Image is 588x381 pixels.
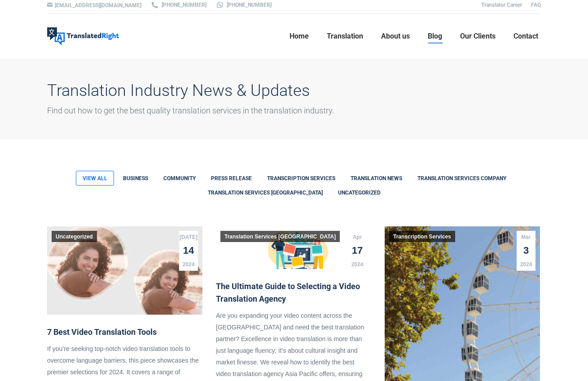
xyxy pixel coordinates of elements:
a: Translator Career [481,2,522,8]
span: Apr [352,232,363,242]
img: Translated Right [47,27,119,45]
span: About us [381,32,410,41]
span: 3 [522,243,530,258]
a: Apr172024 [348,231,367,271]
a: [PHONE_NUMBER] [215,1,272,9]
span: 2024 [520,259,533,270]
span: 14 [182,243,195,258]
a: Translation [324,22,366,51]
a: Apply filter: Uncategorized [332,186,387,199]
a: Blog [425,22,445,51]
a: Apply filter: Community [157,171,202,185]
span: Blog [428,32,442,41]
a: Apply filter: Transcription Services [261,171,342,185]
a: Apply filter: Translation News [344,171,408,185]
a: Transcription Services [389,231,455,242]
span: Mar [521,232,531,242]
span: 17 [351,243,364,258]
a: Home [287,22,312,51]
span: 2024 [351,259,364,270]
a: Apply filter: Business [117,171,154,185]
a: [EMAIL_ADDRESS][DOMAIN_NAME] [55,2,141,9]
a: Contact [511,22,541,51]
a: 7 Best Video Translation Tools [47,327,157,337]
a: Our Clients [457,22,498,51]
a: Apply filter: translation services company [411,171,513,185]
a: [PHONE_NUMBER] [150,1,206,9]
a: The Ultimate Guide to Selecting a Video Translation Agency [216,281,360,303]
a: Uncategorized [52,231,97,242]
span: Contact [513,32,538,41]
span: Translation [327,32,363,41]
a: Apply filter: View all [76,171,114,186]
a: FAQ [531,2,541,8]
span: [DATE] [179,232,198,242]
a: [DATE]142024 [179,231,198,271]
a: Apply filter: Press Release [205,171,258,185]
span: 2024 [182,259,195,270]
span: Translation Industry News & Updates [47,81,310,100]
span: Find out how to get the best quality translation services in the translation industry. [47,106,334,115]
span: Home [290,32,309,41]
a: Translation Services [GEOGRAPHIC_DATA] [220,231,340,242]
a: Mar32024 [517,231,535,271]
a: Apply filter: Translation Services Singapore [202,186,329,199]
span: Our Clients [460,32,496,41]
a: About us [378,22,412,51]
